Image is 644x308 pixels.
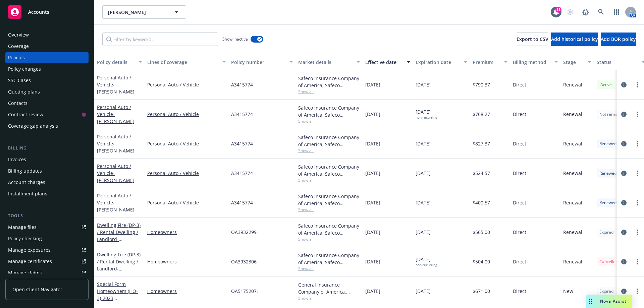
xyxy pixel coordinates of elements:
[5,166,89,176] a: Billing updates
[563,140,582,147] span: Renewal
[298,281,360,295] div: General Insurance Company of America, Safeco Insurance
[147,229,226,236] a: Homeowners
[416,81,431,88] span: [DATE]
[5,98,89,109] a: Contacts
[97,192,135,213] a: Personal Auto / Vehicle
[365,229,380,236] span: [DATE]
[365,59,403,66] div: Effective date
[599,82,613,88] span: Active
[5,222,89,233] a: Manage files
[28,9,49,15] span: Accounts
[517,33,548,46] button: Export to CSV
[473,111,490,118] span: $768.27
[296,54,363,70] button: Market details
[620,169,628,177] a: circleInformation
[5,245,89,255] a: Manage exposures
[97,236,140,249] span: - [STREET_ADDRESS]
[5,29,89,40] a: Overview
[633,81,641,89] a: more
[8,154,26,165] div: Invoices
[473,258,490,265] span: $504.00
[416,288,431,295] span: [DATE]
[147,258,226,265] a: Homeowners
[298,222,360,236] div: Safeco Insurance Company of America, Safeco Insurance
[5,64,89,74] a: Policy changes
[102,5,186,19] button: [PERSON_NAME]
[5,52,89,63] a: Policies
[416,170,431,177] span: [DATE]
[8,64,41,74] div: Policy changes
[8,86,40,97] div: Quoting plans
[298,134,360,148] div: Safeco Insurance Company of America, Safeco Insurance (Liberty Mutual)
[12,286,62,293] span: Open Client Navigator
[599,259,618,265] span: Cancelled
[5,3,89,21] a: Accounts
[416,199,431,206] span: [DATE]
[97,59,135,66] div: Policy details
[8,41,29,52] div: Coverage
[365,199,380,206] span: [DATE]
[473,59,500,66] div: Premium
[145,54,228,70] button: Lines of coverage
[298,59,353,66] div: Market details
[298,252,360,266] div: Safeco Insurance Company of America, Safeco Insurance
[416,108,437,120] span: [DATE]
[298,266,360,271] span: Show all
[228,54,296,70] button: Policy number
[298,207,360,212] span: Show all
[513,229,526,236] span: Direct
[8,109,43,120] div: Contract review
[5,177,89,188] a: Account charges
[563,81,582,88] span: Renewal
[620,228,628,236] a: circleInformation
[416,256,437,267] span: [DATE]
[513,170,526,177] span: Direct
[633,287,641,295] a: more
[102,33,218,46] input: Filter by keyword...
[601,33,636,46] button: Add BOR policy
[620,287,628,295] a: circleInformation
[513,59,550,66] div: Billing method
[620,81,628,89] a: circleInformation
[147,81,226,88] a: Personal Auto / Vehicle
[510,54,560,70] button: Billing method
[563,59,584,66] div: Stage
[599,141,616,147] span: Renewed
[231,170,253,177] span: A3415774
[8,188,47,199] div: Installment plans
[298,75,360,89] div: Safeco Insurance Company of America, Safeco Insurance (Liberty Mutual)
[8,267,42,278] div: Manage claims
[473,199,490,206] span: $400.57
[610,5,623,19] a: Switch app
[94,54,145,70] button: Policy details
[563,170,582,177] span: Renewal
[298,89,360,95] span: Show all
[147,140,226,147] a: Personal Auto / Vehicle
[517,36,548,42] span: Export to CSV
[563,288,573,295] span: New
[222,36,248,42] span: Show inactive
[599,288,613,294] span: Expired
[231,140,253,147] span: A3415774
[586,295,632,308] button: Nova Assist
[5,109,89,120] a: Contract review
[231,229,257,236] span: OA3932299
[231,199,253,206] span: A3415774
[513,81,526,88] span: Direct
[633,258,641,266] a: more
[473,229,490,236] span: $565.00
[298,104,360,118] div: Safeco Insurance Company of America, Safeco Insurance (Liberty Mutual)
[298,118,360,124] span: Show all
[231,81,253,88] span: A3415774
[147,59,218,66] div: Lines of coverage
[97,74,135,95] a: Personal Auto / Vehicle
[231,288,258,295] span: OA5175207.
[470,54,510,70] button: Premium
[586,295,595,308] div: Drag to move
[594,5,608,19] a: Search
[8,233,42,244] div: Policy checking
[599,170,616,176] span: Renewed
[5,188,89,199] a: Installment plans
[579,5,592,19] a: Report a Bug
[8,29,29,40] div: Overview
